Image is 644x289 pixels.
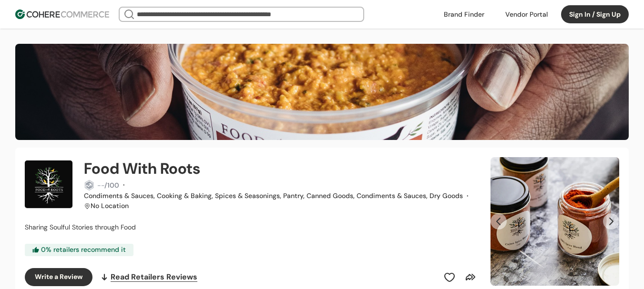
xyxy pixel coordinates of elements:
span: Read Retailers Reviews [111,271,197,283]
span: · [467,191,469,200]
span: Condiments & Sauces, Cooking & Baking, Spices & Seasonings, Pantry, Canned Goods, Condiments & Sa... [84,191,463,200]
img: Cohere Logo [15,10,109,19]
span: Sharing Soulful Stories through Food [25,223,136,231]
button: Write a Review [25,268,92,286]
span: /100 [104,181,119,189]
span: · [123,180,125,189]
img: Slide 0 [491,157,619,286]
div: No Location [91,201,129,211]
a: Read Retailers Reviews [100,268,197,286]
div: Carousel [491,157,619,286]
img: Brand cover image [15,44,629,140]
span: -- [97,181,104,189]
button: Next Slide [603,213,619,229]
button: Previous Slide [491,213,507,229]
button: Sign In / Sign Up [561,5,629,23]
div: Slide 1 [491,157,619,286]
h2: Food With Roots [84,157,200,180]
img: Brand Photo [25,160,72,208]
div: 0 % retailers recommend it [25,244,133,256]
